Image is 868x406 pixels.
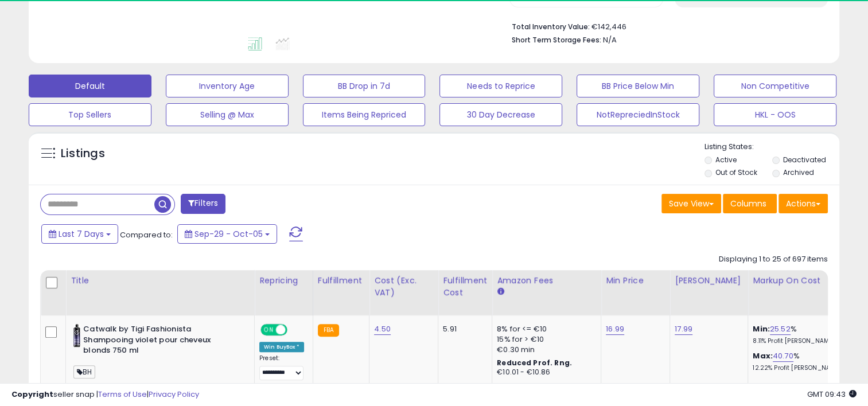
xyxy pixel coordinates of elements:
a: 16.99 [606,323,624,335]
button: HKL - OOS [714,103,836,126]
div: Preset: [259,354,304,380]
a: Privacy Policy [149,389,199,400]
span: N/A [602,34,616,45]
button: BB Price Below Min [577,75,699,97]
button: Save View [661,194,721,213]
b: Catwalk by Tigi Fashionista Shampooing violet pour cheveux blonds 750 ml [83,324,223,359]
button: NotRepreciedInStock [577,103,699,126]
div: Cost (Exc. VAT) [374,275,433,299]
button: Filters [181,194,225,214]
b: Min: [753,323,770,334]
div: 5.91 [443,324,483,334]
label: Deactivated [783,155,826,165]
div: Repricing [259,275,308,287]
p: 12.22% Profit [PERSON_NAME] [753,364,848,372]
div: 15% for > €10 [497,334,592,345]
div: % [753,351,848,372]
button: Non Competitive [714,75,836,97]
button: Inventory Age [166,75,289,97]
span: 2025-10-13 09:43 GMT [807,389,857,400]
span: Compared to: [120,229,173,240]
span: OFF [286,325,304,335]
button: Items Being Repriced [303,103,426,126]
div: Fulfillment Cost [443,275,487,299]
a: 17.99 [675,323,692,335]
button: Default [29,75,151,97]
button: BB Drop in 7d [303,75,426,97]
li: €142,446 [511,19,819,33]
div: Min Price [606,275,665,287]
button: Sep-29 - Oct-05 [177,224,277,244]
div: €10.01 - €10.86 [497,368,592,377]
div: Win BuyBox * [259,342,304,352]
button: 30 Day Decrease [439,103,562,126]
div: seller snap | | [11,389,199,400]
p: 8.11% Profit [PERSON_NAME] [753,337,848,345]
small: FBA [318,324,339,337]
th: The percentage added to the cost of goods (COGS) that forms the calculator for Min & Max prices. [748,270,857,315]
button: Selling @ Max [166,103,289,126]
h5: Listings [61,146,105,162]
label: Active [715,155,737,165]
a: Terms of Use [98,389,147,400]
strong: Copyright [11,389,53,400]
div: Fulfillment [318,275,364,287]
div: 8% for <= €10 [497,324,592,334]
button: Columns [723,194,777,213]
div: Title [71,275,250,287]
button: Needs to Reprice [439,75,562,97]
div: Amazon Fees [497,275,596,287]
button: Last 7 Days [41,224,118,244]
p: Listing States: [704,142,839,153]
a: 4.50 [374,323,391,335]
button: Top Sellers [29,103,151,126]
span: Sep-29 - Oct-05 [194,228,263,240]
div: [PERSON_NAME] [675,275,743,287]
small: Amazon Fees. [497,287,504,297]
b: Total Inventory Value: [511,22,589,32]
label: Archived [783,167,814,177]
img: 31UarGb62FL._SL40_.jpg [73,324,80,347]
a: 40.70 [773,350,793,362]
b: Reduced Prof. Rng. [497,358,572,368]
button: Actions [779,194,828,213]
div: Displaying 1 to 25 of 697 items [719,254,828,265]
label: Out of Stock [715,167,757,177]
b: Max: [753,350,773,361]
span: Columns [730,198,766,209]
div: Markup on Cost [753,275,852,287]
span: ON [262,325,276,335]
a: 25.52 [770,323,791,335]
span: BH [73,365,95,378]
div: % [753,324,848,345]
b: Short Term Storage Fees: [511,35,601,45]
span: Last 7 Days [59,228,104,240]
div: €0.30 min [497,345,592,355]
